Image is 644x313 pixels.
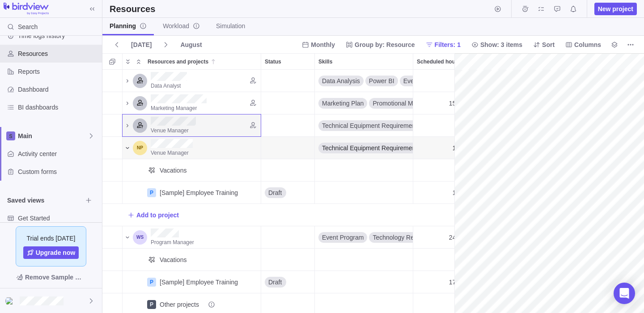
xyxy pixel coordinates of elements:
a: Planninginfo-description [102,18,154,35]
span: Filters: 1 [422,38,464,51]
div: Scheduled hours [413,226,467,249]
span: Trial ends [DATE] [27,234,76,243]
div: Status [261,159,315,182]
div: Skills [315,249,413,271]
div: Status [261,70,315,92]
a: Upgrade now [23,246,79,259]
h2: Resources [110,3,155,15]
div: Skills [315,271,413,293]
span: Venue Manager [151,127,189,134]
div: Add New [102,204,521,226]
div: Skills [315,137,413,159]
span: Main [18,131,88,140]
span: Find candidates [247,97,259,109]
span: Vacations [160,166,186,175]
div: Resources and projects [123,159,261,182]
span: [DATE] [131,40,152,49]
a: Data Analyst [151,81,181,90]
span: Approval requests [551,3,563,15]
span: Marketing Manager [151,105,197,111]
span: Remove Sample Data [25,272,86,283]
span: Show: 3 items [468,38,526,51]
span: Time logs [519,3,531,15]
div: Scheduled hours [413,249,467,271]
div: 10h [413,182,466,203]
span: Filters: 1 [435,40,461,49]
span: Draft [268,188,282,197]
span: Selection mode [106,55,119,68]
a: Approval requests [551,7,563,14]
a: Time logs [519,7,531,14]
span: Add to project [127,209,179,221]
span: [DATE] [127,38,155,51]
div: Natalie Prague [133,141,147,155]
a: Marketing Manager [151,103,197,112]
div: Scheduled hours [413,137,467,159]
div: Status [261,54,314,69]
div: Resources and projects [123,249,261,271]
div: Resources and projects [123,182,261,204]
div: Status [261,226,315,249]
span: Sort [530,38,558,51]
span: Custom forms [18,167,98,176]
span: Technology Requirements Plan [373,233,459,242]
span: Promotional Materials [373,99,433,108]
span: Power BI [369,76,394,85]
div: Status [261,114,315,137]
span: Monthly [298,38,339,51]
div: Skills [315,114,413,137]
a: Venue Manager [151,148,189,157]
span: Scheduled hours [417,57,460,66]
span: Monthly [311,40,335,49]
span: Venue Manager [151,150,189,156]
span: Collapse [133,55,144,68]
div: Status [261,182,315,204]
div: Skills [315,159,413,182]
div: 243h [413,226,466,248]
img: logo [4,3,49,15]
span: Group by: Resource [342,38,419,51]
span: Notifications [567,3,580,15]
a: Simulation [209,18,252,35]
span: Status [265,57,281,66]
svg: info-description [208,301,215,308]
div: Scheduled hours [413,114,467,137]
div: Skills [315,92,413,114]
div: Resources and projects [123,92,261,114]
div: Will Salah [133,230,147,245]
span: Sort [542,40,555,49]
span: Skills [318,57,332,66]
span: Add to project [136,211,179,220]
div: 8h [413,114,466,136]
span: Show: 3 items [480,40,522,49]
div: Marketing Manager [133,96,147,110]
span: Program Manager [151,239,194,245]
div: Resources and projects [123,70,261,92]
div: Scheduled hours [413,92,467,114]
div: Resources and projects [144,54,261,69]
a: My assignments [535,7,547,14]
span: Data Analyst [151,83,181,89]
div: Status [261,271,315,293]
div: Venue Manager [133,118,147,133]
span: Workload [163,21,200,30]
span: More actions [624,38,637,51]
div: Status [261,249,315,271]
div: Skills [315,70,413,92]
span: New project [594,3,637,15]
span: Columns [562,38,605,51]
span: 243h [449,233,463,242]
span: Planning [110,21,147,30]
div: 8h [413,70,466,92]
span: BI dashboards [18,103,98,112]
span: Simulation [216,21,245,30]
svg: info-description [140,22,147,30]
span: Technical Equipment Requirements [322,144,420,152]
span: Upgrade now [36,248,76,257]
div: Resources and projects [123,137,261,159]
span: Marketing Plan [322,99,364,108]
span: Browse views [82,194,95,207]
div: Skills [315,54,413,69]
span: Time logs history [18,31,98,40]
div: Resources and projects [123,114,261,137]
